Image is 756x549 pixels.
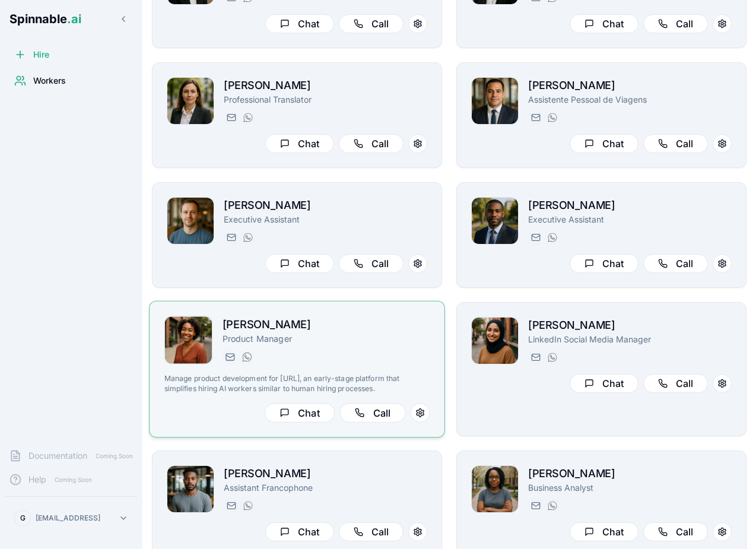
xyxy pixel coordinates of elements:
p: Manage product development for [URL], an early-stage platform that simplifies hiring AI workers s... [164,374,430,393]
button: Call [339,14,404,33]
button: WhatsApp [545,350,559,364]
span: G [20,513,26,523]
img: WhatsApp [243,501,253,510]
button: Call [339,254,404,273]
button: Chat [570,374,639,393]
button: Call [339,134,404,153]
button: Chat [265,254,334,273]
button: Chat [570,134,639,153]
button: WhatsApp [545,499,559,513]
span: Help [28,474,46,485]
button: Call [339,403,405,423]
button: Chat [570,254,639,273]
button: Call [643,134,708,153]
p: Professional Translator [224,94,427,106]
p: LinkedIn Social Media Manager [528,334,732,345]
button: Chat [570,522,639,541]
p: Assistente Pessoal de Viagens [528,94,732,106]
button: Chat [265,522,334,541]
img: WhatsApp [242,352,252,361]
img: Julian Petrov [167,198,214,244]
button: WhatsApp [239,350,253,364]
button: Send email to lucy.young@getspinnable.ai [224,110,238,125]
button: Call [643,14,708,33]
span: Hire [33,49,49,61]
p: Business Analyst [528,482,732,494]
button: Call [643,374,708,393]
img: Mateo Andersson [472,198,518,244]
button: Send email to john.blackwood@getspinnable.ai [224,230,238,245]
button: Send email to lucas.silva@getspinnable.ai [528,110,542,125]
button: WhatsApp [240,230,255,245]
button: Call [339,522,404,541]
button: Send email to isabella.martinez@getspinnable.ai [528,499,542,513]
img: WhatsApp [548,353,557,362]
img: Isabella Martinez [472,466,518,512]
button: WhatsApp [545,110,559,125]
span: Coming Soon [92,450,136,462]
h2: [PERSON_NAME] [224,77,427,94]
img: Elena Patterson [472,318,518,364]
span: Spinnable [9,12,81,26]
span: Coming Soon [51,474,96,485]
button: Call [643,522,708,541]
span: .ai [67,12,81,26]
img: WhatsApp [548,501,557,510]
button: Send email to taylor.mitchell@getspinnable.ai [223,350,237,364]
h2: [PERSON_NAME] [528,465,732,482]
button: Chat [570,14,639,33]
img: WhatsApp [548,113,557,122]
img: WhatsApp [243,113,253,122]
h2: [PERSON_NAME] [224,465,427,482]
span: Workers [33,75,66,87]
h2: [PERSON_NAME] [528,77,732,94]
p: Executive Assistant [224,214,427,226]
button: Call [643,254,708,273]
p: Product Manager [223,333,430,345]
h2: [PERSON_NAME] [528,317,732,334]
button: Chat [265,134,334,153]
p: Assistant Francophone [224,482,427,494]
img: Taylor Mitchell [165,316,212,364]
h2: [PERSON_NAME] [223,316,430,333]
button: Chat [265,14,334,33]
button: Send email to elena.patterson@getspinnable.ai [528,350,542,364]
img: Maxime Dubois [167,466,214,512]
p: [EMAIL_ADDRESS] [36,513,100,523]
img: WhatsApp [243,233,253,242]
button: G[EMAIL_ADDRESS] [9,506,133,530]
button: WhatsApp [545,230,559,245]
img: Dominic Singh [472,78,518,124]
button: WhatsApp [240,499,255,513]
p: Executive Assistant [528,214,732,226]
span: Documentation [28,450,87,462]
img: WhatsApp [548,233,557,242]
button: Send email to maxime.dubois@getspinnable.ai [224,499,238,513]
button: Chat [265,403,335,423]
button: Send email to deandre.johnson@getspinnable.ai [528,230,542,245]
img: Ingrid Gruber [167,78,214,124]
h2: [PERSON_NAME] [224,197,427,214]
button: WhatsApp [240,110,255,125]
h2: [PERSON_NAME] [528,197,732,214]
